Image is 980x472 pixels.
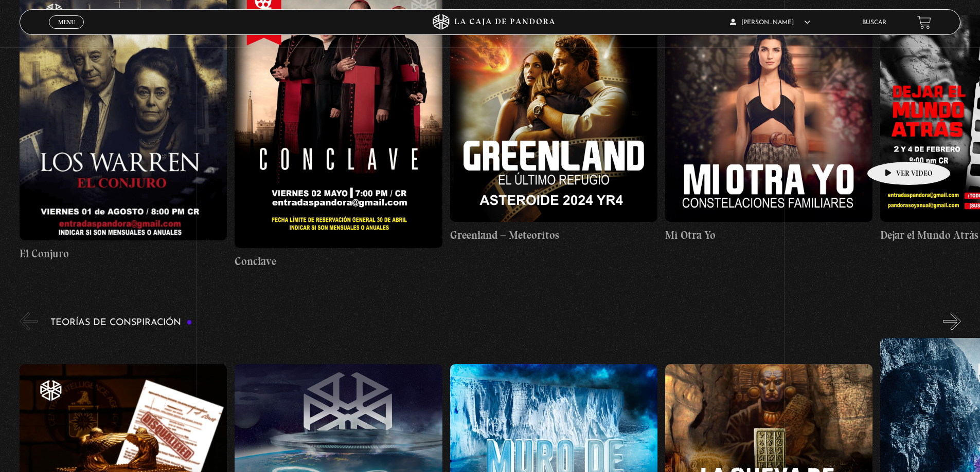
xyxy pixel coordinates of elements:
span: Menu [58,19,75,25]
button: Next [943,312,961,330]
span: Cerrar [55,28,79,35]
span: [PERSON_NAME] [730,20,810,26]
h4: El Conjuro [20,246,227,262]
a: Buscar [862,20,886,26]
button: Previous [20,312,38,330]
a: View your shopping cart [917,15,931,29]
h3: Teorías de Conspiración [50,318,192,328]
h4: Mi Otra Yo [665,227,872,243]
h4: Conclave [235,253,442,270]
h4: Greenland – Meteoritos [450,227,657,243]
